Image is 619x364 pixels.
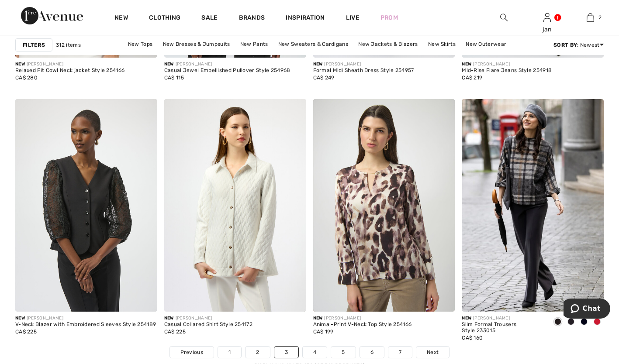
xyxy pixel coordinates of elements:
[313,322,412,328] div: Animal-Print V-Neck Top Style 254166
[164,68,290,74] div: Casual Jewel Embellished Pullover Style 254968
[15,315,156,322] div: [PERSON_NAME]
[164,99,306,312] img: Casual Collared Shirt Style 254172. Vanilla 30
[462,315,544,322] div: [PERSON_NAME]
[23,41,45,49] strong: Filters
[236,38,273,50] a: New Pants
[149,14,180,23] a: Clothing
[303,347,327,358] a: 4
[591,315,604,330] div: Cabernet
[427,348,439,356] span: Next
[15,99,157,312] img: V-Neck Blazer with Embroidered Sleeves Style 254189. Black
[15,68,124,74] div: Relaxed Fit Cowl Neck jacket Style 254166
[313,68,414,74] div: Formal Midi Sheath Dress Style 254957
[553,41,604,49] div: : Newest
[56,41,81,49] span: 312 items
[461,38,511,50] a: New Outerwear
[388,347,412,358] a: 7
[553,42,577,48] strong: Sort By
[164,316,174,321] span: New
[313,99,455,312] img: Animal-Print V-Neck Top Style 254166. Offwhite/Multi
[416,347,449,358] a: Next
[569,12,612,23] a: 2
[159,38,235,50] a: New Dresses & Jumpsuits
[543,13,551,21] a: Sign In
[526,25,568,34] div: jan
[15,61,124,68] div: [PERSON_NAME]
[15,62,25,67] span: New
[201,14,218,23] a: Sale
[564,315,578,330] div: Charcoal
[462,316,471,321] span: New
[462,335,483,341] span: CA$ 160
[587,12,594,23] img: My Bag
[218,347,241,358] a: 1
[180,348,203,356] span: Previous
[164,62,174,67] span: New
[274,347,298,358] a: 3
[21,7,83,24] img: 1ère Avenue
[500,12,508,23] img: search the website
[15,75,38,81] span: CA$ 280
[354,38,422,50] a: New Jackets & Blazers
[15,322,156,328] div: V-Neck Blazer with Embroidered Sleeves Style 254189
[286,14,325,23] span: Inspiration
[313,62,323,67] span: New
[313,315,412,322] div: [PERSON_NAME]
[462,68,552,74] div: Mid-Rise Flare Jeans Style 254918
[462,322,544,334] div: Slim Formal Trousers Style 233015
[274,38,353,50] a: New Sweaters & Cardigans
[239,14,265,23] a: Brands
[170,347,214,358] a: Previous
[164,322,252,328] div: Casual Collared Shirt Style 254172
[360,347,384,358] a: 6
[462,62,471,67] span: New
[598,14,602,21] span: 2
[564,299,610,320] iframe: Opens a widget where you can chat to one of our agents
[331,347,355,358] a: 5
[313,316,323,321] span: New
[164,75,184,81] span: CA$ 115
[246,347,270,358] a: 2
[380,13,398,22] a: Prom
[313,329,334,335] span: CA$ 199
[164,61,290,68] div: [PERSON_NAME]
[551,315,564,330] div: Black
[424,38,460,50] a: New Skirts
[15,316,25,321] span: New
[543,12,551,23] img: My Info
[346,13,360,22] a: Live
[164,329,186,335] span: CA$ 225
[124,38,157,50] a: New Tops
[462,99,604,312] img: Slim Formal Trousers Style 233015. Cabernet
[164,315,252,322] div: [PERSON_NAME]
[313,61,414,68] div: [PERSON_NAME]
[15,329,37,335] span: CA$ 225
[462,75,482,81] span: CA$ 219
[578,315,591,330] div: Midnight
[313,75,335,81] span: CA$ 249
[462,61,552,68] div: [PERSON_NAME]
[114,14,128,23] a: New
